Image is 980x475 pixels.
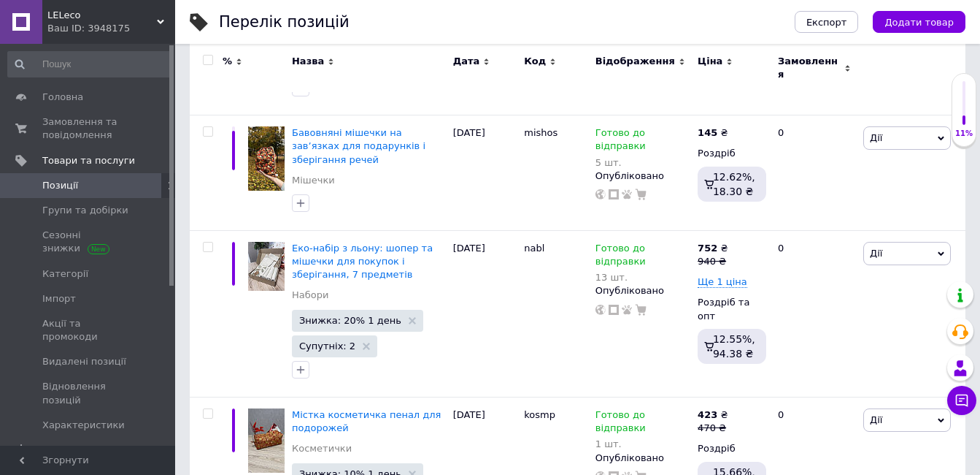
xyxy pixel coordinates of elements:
[42,419,125,432] span: Характеристики
[698,55,722,68] span: Ціна
[698,242,728,255] div: ₴
[870,132,882,143] span: Дії
[292,127,425,164] a: Бавовняні мішечки на завʼязках для подарунків і зберігання речей
[42,154,135,167] span: Товари та послуги
[698,243,717,254] b: 752
[47,9,157,22] span: LELeco
[292,289,328,302] a: Набори
[698,276,747,288] span: Ще 1 ціна
[248,126,285,191] img: Хлопковые мешочки на завязках для подарков и хранения вещей
[7,51,172,77] input: Пошук
[595,272,690,283] div: 13 шт.
[947,386,976,415] button: Чат з покупцем
[292,55,324,68] span: Назва
[524,127,557,138] span: mishos
[595,438,690,449] div: 1 шт.
[595,55,675,68] span: Відображення
[42,267,88,281] span: Категорії
[595,170,690,183] div: Опубліковано
[698,409,717,420] b: 423
[248,408,285,473] img: Містка косметичка пенал для подорожей
[450,115,521,231] div: [DATE]
[595,243,646,271] span: Готово до відправки
[873,11,965,33] button: Додати товар
[698,255,728,268] div: 940 ₴
[698,147,765,160] div: Роздріб
[42,179,78,192] span: Позиції
[884,17,954,28] span: Додати товар
[292,243,433,280] a: Еко-набір з льону: шопер та мішечки для покупок і зберігання, 7 предметів
[595,127,646,156] span: Готово до відправки
[450,230,521,397] div: [DATE]
[524,243,544,254] span: nabl
[698,126,728,140] div: ₴
[713,171,755,197] span: 12.62%, 18.30 ₴
[42,444,150,457] span: [DEMOGRAPHIC_DATA]
[952,129,976,139] div: 11%
[769,230,860,397] div: 0
[698,442,765,455] div: Роздріб
[299,341,355,351] span: Супутніх: 2
[292,174,335,187] a: Мішечки
[595,157,690,168] div: 5 шт.
[453,55,480,68] span: Дата
[292,442,352,455] a: Косметички
[223,55,232,68] span: %
[524,409,555,420] span: kosmp
[698,296,765,322] div: Роздріб та опт
[870,248,882,259] span: Дії
[778,55,841,81] span: Замовлення
[769,115,860,231] div: 0
[42,204,128,217] span: Групи та добірки
[42,355,126,368] span: Видалені позиції
[595,409,646,438] span: Готово до відправки
[47,22,175,35] div: Ваш ID: 3948175
[698,422,728,435] div: 470 ₴
[219,15,350,30] div: Перелік позицій
[248,242,285,291] img: Еко-набір з льону: шопер та мішечки для покупок і зберігання, 7 предметів
[806,17,847,28] span: Експорт
[870,414,882,425] span: Дії
[713,333,755,360] span: 12.55%, 94.38 ₴
[42,115,135,142] span: Замовлення та повідомлення
[795,11,859,33] button: Експорт
[42,229,135,255] span: Сезонні знижки
[42,380,135,406] span: Відновлення позицій
[292,409,441,433] a: Містка косметичка пенал для подорожей
[698,408,728,422] div: ₴
[299,316,401,325] span: Знижка: 20% 1 день
[524,55,546,68] span: Код
[42,317,135,343] span: Акції та промокоди
[698,127,717,138] b: 145
[42,91,83,104] span: Головна
[595,452,690,465] div: Опубліковано
[42,292,76,305] span: Імпорт
[595,284,690,297] div: Опубліковано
